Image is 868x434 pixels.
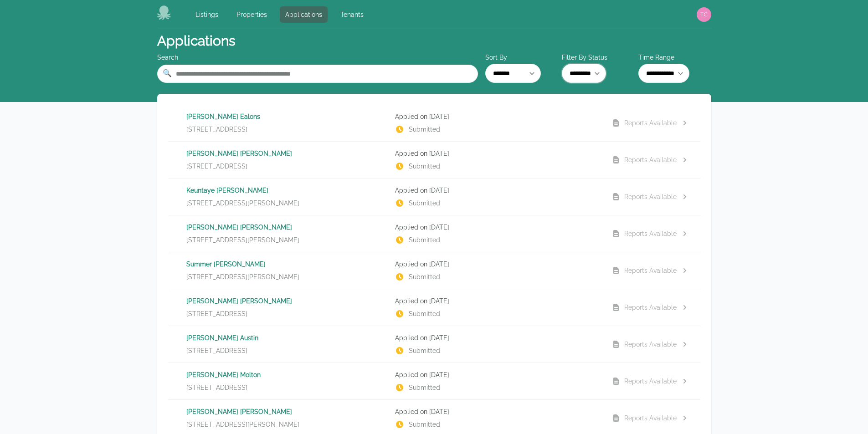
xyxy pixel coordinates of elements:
[186,296,388,306] p: [PERSON_NAME] [PERSON_NAME]
[395,199,597,208] p: Submitted
[395,162,597,171] p: Submitted
[485,53,558,62] label: Sort By
[157,53,478,62] div: Search
[186,235,299,245] span: [STREET_ADDRESS][PERSON_NAME]
[395,296,597,306] p: Applied on
[395,223,597,232] p: Applied on
[168,252,700,289] a: Summer [PERSON_NAME][STREET_ADDRESS][PERSON_NAME]Applied on [DATE]SubmittedReports Available
[624,303,677,312] div: Reports Available
[186,162,247,171] span: [STREET_ADDRESS]
[168,326,700,363] a: [PERSON_NAME] Austin[STREET_ADDRESS]Applied on [DATE]SubmittedReports Available
[335,6,369,23] a: Tenants
[186,333,388,342] p: [PERSON_NAME] Austin
[624,414,677,423] div: Reports Available
[624,118,677,128] div: Reports Available
[231,6,272,23] a: Properties
[395,272,597,281] p: Submitted
[186,407,388,416] p: [PERSON_NAME] [PERSON_NAME]
[186,199,299,208] span: [STREET_ADDRESS][PERSON_NAME]
[190,6,224,23] a: Listings
[429,260,449,268] time: [DATE]
[186,272,299,281] span: [STREET_ADDRESS][PERSON_NAME]
[429,187,449,194] time: [DATE]
[638,53,711,62] label: Time Range
[624,155,677,164] div: Reports Available
[395,333,597,342] p: Applied on
[395,260,597,269] p: Applied on
[186,420,299,429] span: [STREET_ADDRESS][PERSON_NAME]
[168,105,700,141] a: [PERSON_NAME] Ealons[STREET_ADDRESS]Applied on [DATE]SubmittedReports Available
[168,142,700,178] a: [PERSON_NAME] [PERSON_NAME][STREET_ADDRESS]Applied on [DATE]SubmittedReports Available
[186,260,388,269] p: Summer [PERSON_NAME]
[395,186,597,195] p: Applied on
[429,150,449,157] time: [DATE]
[429,113,449,120] time: [DATE]
[168,179,700,215] a: Keuntaye [PERSON_NAME][STREET_ADDRESS][PERSON_NAME]Applied on [DATE]SubmittedReports Available
[186,186,388,195] p: Keuntaye [PERSON_NAME]
[395,149,597,158] p: Applied on
[186,346,247,355] span: [STREET_ADDRESS]
[186,309,247,318] span: [STREET_ADDRESS]
[395,235,597,245] p: Submitted
[168,215,700,252] a: [PERSON_NAME] [PERSON_NAME][STREET_ADDRESS][PERSON_NAME]Applied on [DATE]SubmittedReports Available
[624,266,677,275] div: Reports Available
[624,229,677,238] div: Reports Available
[186,125,247,134] span: [STREET_ADDRESS]
[429,297,449,305] time: [DATE]
[186,370,388,379] p: [PERSON_NAME] Molton
[280,6,328,23] a: Applications
[186,112,388,121] p: [PERSON_NAME] Ealons
[395,420,597,429] p: Submitted
[157,33,235,49] h1: Applications
[624,377,677,386] div: Reports Available
[395,125,597,134] p: Submitted
[395,346,597,355] p: Submitted
[429,334,449,342] time: [DATE]
[395,383,597,392] p: Submitted
[395,309,597,318] p: Submitted
[429,224,449,231] time: [DATE]
[168,289,700,326] a: [PERSON_NAME] [PERSON_NAME][STREET_ADDRESS]Applied on [DATE]SubmittedReports Available
[186,223,388,232] p: [PERSON_NAME] [PERSON_NAME]
[395,370,597,379] p: Applied on
[395,407,597,416] p: Applied on
[186,149,388,158] p: [PERSON_NAME] [PERSON_NAME]
[395,112,597,121] p: Applied on
[186,383,247,392] span: [STREET_ADDRESS]
[624,340,677,349] div: Reports Available
[429,408,449,415] time: [DATE]
[624,192,677,201] div: Reports Available
[562,53,635,62] label: Filter By Status
[168,363,700,399] a: [PERSON_NAME] Molton[STREET_ADDRESS]Applied on [DATE]SubmittedReports Available
[429,371,449,378] time: [DATE]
